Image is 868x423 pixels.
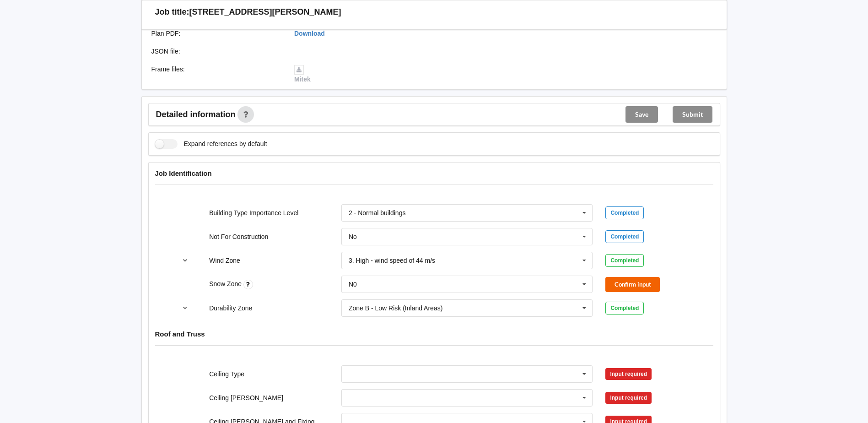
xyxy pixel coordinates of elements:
a: Download [294,30,325,37]
a: Mitek [294,65,311,83]
div: Completed [605,230,644,243]
div: Input required [605,392,652,404]
label: Snow Zone [209,280,243,287]
div: N0 [349,281,357,287]
div: JSON file : [145,47,288,56]
label: Ceiling Type [209,370,244,378]
div: No [349,233,357,240]
div: 2 - Normal buildings [349,210,406,216]
label: Expand references by default [155,139,267,149]
label: Durability Zone [209,304,252,312]
span: Detailed information [156,110,236,119]
button: reference-toggle [176,252,194,269]
div: Completed [605,206,644,219]
div: Frame files : [145,65,288,84]
div: Completed [605,254,644,267]
div: Completed [605,302,644,315]
div: Zone B - Low Risk (Inland Areas) [349,305,442,311]
label: Ceiling [PERSON_NAME] [209,394,283,401]
h3: [STREET_ADDRESS][PERSON_NAME] [189,7,341,17]
div: Plan PDF : [145,29,288,38]
button: reference-toggle [176,300,194,316]
div: Input required [605,368,652,380]
label: Not For Construction [209,233,268,240]
h3: Job title: [155,7,189,17]
label: Building Type Importance Level [209,209,298,217]
label: Wind Zone [209,257,240,264]
h4: Job Identification [155,169,713,178]
h4: Roof and Truss [155,330,713,338]
div: 3. High - wind speed of 44 m/s [349,257,435,264]
button: Confirm input [605,277,660,292]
